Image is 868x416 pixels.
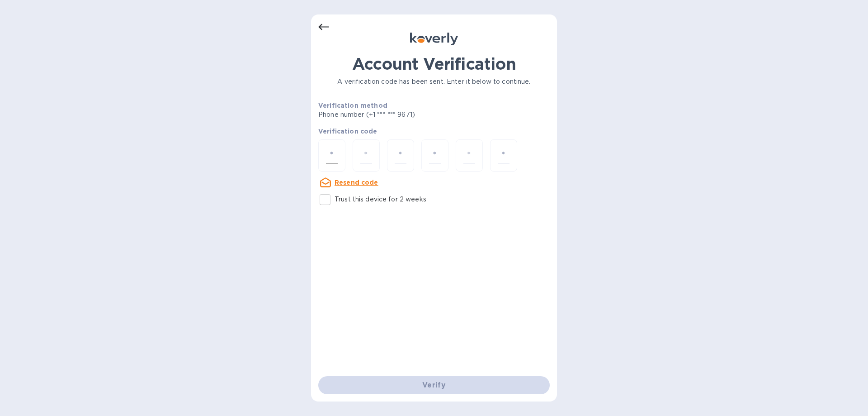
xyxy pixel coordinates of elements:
b: Verification method [318,102,387,109]
u: Resend code [335,179,378,186]
p: A verification code has been sent. Enter it below to continue. [318,77,550,86]
p: Verification code [318,127,550,136]
p: Trust this device for 2 weeks [335,195,426,204]
h1: Account Verification [318,54,550,73]
p: Phone number (+1 *** *** 9671) [318,110,484,120]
